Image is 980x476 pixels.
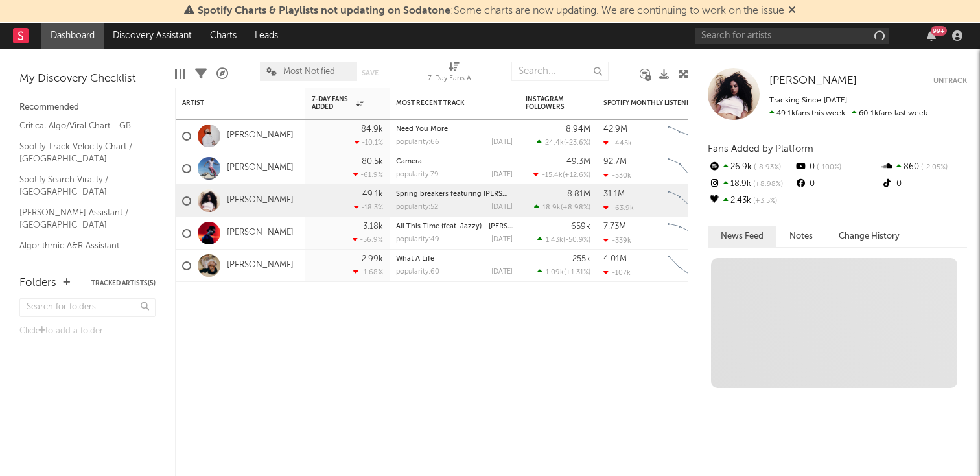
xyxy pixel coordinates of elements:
a: What A Life [396,256,434,263]
button: 99+ [927,30,936,41]
div: -61.9 % [353,171,383,179]
div: 0 [794,159,880,176]
div: -10.1 % [355,138,383,147]
div: 18.9k [708,176,794,193]
div: [DATE] [491,268,513,276]
a: Spring breakers featuring [PERSON_NAME] [396,191,540,198]
div: 659k [571,222,590,231]
div: [DATE] [491,236,513,243]
div: 4.01M [603,255,627,263]
span: Most Notified [283,67,335,76]
div: 42.9M [603,125,627,134]
svg: Chart title [662,120,720,152]
div: 49.1k [362,190,383,198]
div: [DATE] [491,171,513,178]
div: ( ) [533,171,590,179]
div: All This Time (feat. Jazzy) - Armand Van Helden Remix [396,223,513,230]
a: Leads [246,23,287,49]
div: Recommended [19,100,156,115]
div: -56.9 % [353,235,383,244]
div: 0 [794,176,880,193]
div: Spotify Monthly Listeners [603,99,701,107]
input: Search for artists [695,28,889,44]
div: -107k [603,268,631,277]
div: 8.94M [566,125,590,134]
div: 0 [881,176,967,193]
div: My Discovery Checklist [19,71,156,87]
a: [PERSON_NAME] Assistant / [GEOGRAPHIC_DATA] [19,206,143,232]
div: Instagram Followers [526,95,571,111]
span: +8.98 % [563,204,589,211]
a: Critical Algo/Viral Chart - GB [19,119,143,133]
div: ( ) [537,268,590,276]
div: 2.99k [362,255,383,263]
div: 92.7M [603,158,627,166]
svg: Chart title [662,152,720,185]
span: +12.6 % [565,172,589,179]
button: Notes [776,226,826,247]
div: Most Recent Track [396,99,493,107]
span: 49.1k fans this week [769,110,845,117]
div: -445k [603,139,632,147]
div: Camera [396,158,513,165]
span: +3.5 % [751,198,777,205]
a: Charts [201,23,246,49]
div: -530k [603,171,631,180]
a: Algorithmic A&R Assistant ([GEOGRAPHIC_DATA]) [19,239,143,265]
div: popularity: 66 [396,139,439,146]
div: 26.9k [708,159,794,176]
a: [PERSON_NAME] [227,260,294,271]
a: Need You More [396,126,448,133]
a: [PERSON_NAME] [227,163,294,174]
div: [DATE] [491,204,513,211]
a: Discovery Assistant [104,23,201,49]
span: -23.6 % [566,139,589,147]
a: All This Time (feat. Jazzy) - [PERSON_NAME] Remix [396,223,568,230]
div: popularity: 49 [396,236,439,243]
div: -1.68 % [353,268,383,276]
svg: Chart title [662,185,720,217]
a: Camera [396,158,422,165]
div: popularity: 52 [396,204,438,211]
span: 24.4k [545,139,564,147]
a: Spotify Track Velocity Chart / [GEOGRAPHIC_DATA] [19,139,143,166]
div: 99 + [931,26,947,36]
span: Fans Added by Platform [708,144,813,154]
a: [PERSON_NAME] [769,75,857,88]
div: popularity: 60 [396,268,439,276]
span: 7-Day Fans Added [312,95,353,111]
span: Tracking Since: [DATE] [769,97,847,104]
span: +1.31 % [566,269,589,276]
div: ( ) [537,138,590,147]
div: [DATE] [491,139,513,146]
input: Search for folders... [19,298,156,317]
div: Folders [19,276,56,291]
span: -50.9 % [565,237,589,244]
span: 1.09k [546,269,564,276]
button: Save [362,69,379,77]
div: Filters [195,55,207,93]
span: Spotify Charts & Playlists not updating on Sodatone [198,6,450,16]
div: 8.81M [567,190,590,198]
span: Dismiss [788,6,796,16]
a: [PERSON_NAME] [227,228,294,239]
button: Untrack [933,75,967,88]
span: 60.1k fans last week [769,110,927,117]
div: 80.5k [362,158,383,166]
span: -15.4k [542,172,563,179]
div: -339k [603,236,631,244]
div: A&R Pipeline [216,55,228,93]
svg: Chart title [662,217,720,250]
div: Spring breakers featuring kesha [396,191,513,198]
div: 31.1M [603,190,625,198]
span: 18.9k [542,204,561,211]
span: +8.98 % [751,181,783,188]
div: 7-Day Fans Added (7-Day Fans Added) [428,71,480,87]
span: 1.43k [546,237,563,244]
div: 84.9k [361,125,383,134]
a: [PERSON_NAME] [227,195,294,206]
a: [PERSON_NAME] [227,130,294,141]
div: -63.9k [603,204,634,212]
div: 2.43k [708,193,794,209]
span: : Some charts are now updating. We are continuing to work on the issue [198,6,784,16]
